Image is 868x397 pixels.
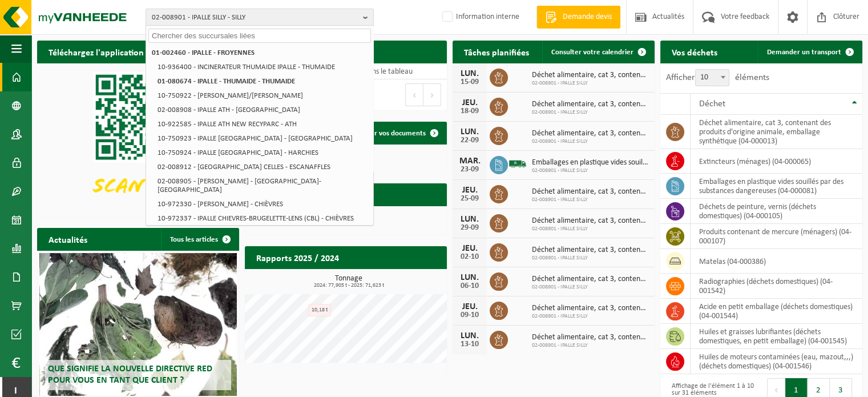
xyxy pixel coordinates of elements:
span: Déchet alimentaire, cat 3, contenant des produits d'origine animale, emballage s... [532,246,649,255]
span: 02-008901 - IPALLE SILLY [532,226,649,232]
div: LUN. [458,215,481,224]
div: JEU. [458,186,481,195]
img: BL-SO-LV [508,154,527,174]
a: Demande devis [536,6,620,29]
span: Déchet alimentaire, cat 3, contenant des produits d'origine animale, emballage s... [532,275,649,284]
div: MAR. [458,157,481,166]
button: Previous [405,83,423,106]
li: 10-936400 - INCINERATEUR THUMAIDE IPALLE - THUMAIDE [154,60,371,74]
span: Déchet alimentaire, cat 3, contenant des produits d'origine animale, emballage s... [532,100,649,109]
div: 10,18 t [308,304,331,316]
span: 02-008901 - IPALLE SILLY [532,167,649,174]
div: JEU. [458,244,481,253]
li: 10-972330 - [PERSON_NAME] - CHIÈVRES [154,197,371,211]
span: Déchet alimentaire, cat 3, contenant des produits d'origine animale, emballage s... [532,216,649,226]
td: extincteurs (ménages) (04-000065) [691,149,862,174]
span: 10 [696,70,729,86]
span: Déchet alimentaire, cat 3, contenant des produits d'origine animale, emballage s... [532,333,649,342]
span: 2024: 77,905 t - 2025: 71,623 t [251,283,447,288]
h2: Rapports 2025 / 2024 [245,246,350,268]
div: 25-09 [458,195,481,203]
img: Download de VHEPlus App [37,63,239,215]
span: 02-008901 - IPALLE SILLY [532,109,649,116]
span: Déchet alimentaire, cat 3, contenant des produits d'origine animale, emballage s... [532,187,649,197]
span: 10 [695,69,729,86]
span: 02-008901 - IPALLE SILLY [532,342,649,349]
strong: 01-002460 - IPALLE - FROYENNES [152,49,255,57]
label: Afficher éléments [666,73,769,82]
li: 10-922585 - IPALLE ATH NEW RECYPARC - ATH [154,117,371,131]
span: Consulter votre calendrier [551,49,633,56]
div: LUN. [458,69,481,78]
td: Radiographies (déchets domestiques) (04-001542) [691,274,862,299]
strong: 01-080674 - IPALLE - THUMAIDE - THUMAIDE [158,78,295,85]
span: Consulter vos documents [347,130,426,137]
div: LUN. [458,273,481,282]
td: déchets de peinture, vernis (déchets domestiques) (04-000105) [691,199,862,224]
td: huiles et graisses lubrifiantes (déchets domestiques, en petit emballage) (04-001545) [691,324,862,349]
span: 02-008901 - IPALLE SILLY [532,80,649,87]
div: 22-09 [458,137,481,145]
span: Demander un transport [767,49,841,56]
span: 02-008901 - IPALLE SILLY [532,255,649,262]
div: 09-10 [458,311,481,319]
li: 02-008908 - IPALLE ATH - [GEOGRAPHIC_DATA] [154,103,371,117]
h2: Vos déchets [660,41,729,63]
span: 02-008901 - IPALLE SILLY [532,313,649,320]
td: emballages en plastique vides souillés par des substances dangereuses (04-000081) [691,174,862,199]
span: Déchet [699,99,725,109]
div: JEU. [458,302,481,311]
div: 15-09 [458,78,481,86]
a: Consulter votre calendrier [542,41,653,63]
td: matelas (04-000386) [691,249,862,274]
span: 02-008901 - IPALLE SILLY - SILLY [152,9,358,26]
button: Next [423,83,441,106]
a: Demander un transport [758,41,861,63]
span: Que signifie la nouvelle directive RED pour vous en tant que client ? [48,364,212,384]
div: JEU. [458,98,481,107]
span: 02-008901 - IPALLE SILLY [532,197,649,203]
button: 02-008901 - IPALLE SILLY - SILLY [146,9,374,26]
div: 18-09 [458,107,481,115]
li: 10-972337 - IPALLE CHIEVRES-BRUGELETTE-LENS (CBL) - CHIÈVRES [154,211,371,226]
span: 02-008901 - IPALLE SILLY [532,284,649,291]
label: Information interne [440,9,519,26]
td: déchet alimentaire, cat 3, contenant des produits d'origine animale, emballage synthétique (04-00... [691,115,862,149]
div: 23-09 [458,166,481,174]
span: Déchet alimentaire, cat 3, contenant des produits d'origine animale, emballage s... [532,304,649,313]
li: 02-008912 - [GEOGRAPHIC_DATA] CELLES - ESCANAFFLES [154,160,371,174]
h2: Tâches planifiées [453,41,540,63]
a: Consulter les rapports [348,268,446,291]
div: 13-10 [458,340,481,348]
div: 02-10 [458,253,481,261]
span: Déchet alimentaire, cat 3, contenant des produits d'origine animale, emballage s... [532,71,649,80]
div: LUN. [458,127,481,137]
span: Emballages en plastique vides souillés par des substances dangereuses [532,158,649,167]
a: Tous les articles [161,228,238,251]
li: 10-750923 - IPALLE [GEOGRAPHIC_DATA] - [GEOGRAPHIC_DATA] [154,131,371,146]
a: Consulter vos documents [338,122,446,145]
div: 29-09 [458,224,481,232]
h3: Tonnage [251,275,447,288]
span: Demande devis [560,11,615,23]
a: Que signifie la nouvelle directive RED pour vous en tant que client ? [39,253,237,396]
li: 02-008905 - [PERSON_NAME] - [GEOGRAPHIC_DATA]-[GEOGRAPHIC_DATA] [154,174,371,197]
div: 06-10 [458,282,481,290]
td: produits contenant de mercure (ménagers) (04-000107) [691,224,862,249]
td: huiles de moteurs contaminées (eau, mazout,,,) (déchets domestiques) (04-001546) [691,349,862,374]
div: LUN. [458,331,481,340]
li: 10-750924 - IPALLE [GEOGRAPHIC_DATA] - HARCHIES [154,146,371,160]
td: acide en petit emballage (déchets domestiques) (04-001544) [691,299,862,324]
li: 10-750922 - [PERSON_NAME]/[PERSON_NAME] [154,89,371,103]
h2: Actualités [37,228,99,250]
h2: Téléchargez l'application Vanheede+ maintenant! [37,41,239,63]
span: 02-008901 - IPALLE SILLY [532,138,649,145]
span: Déchet alimentaire, cat 3, contenant des produits d'origine animale, emballage s... [532,129,649,138]
input: Chercher des succursales liées [148,29,371,43]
